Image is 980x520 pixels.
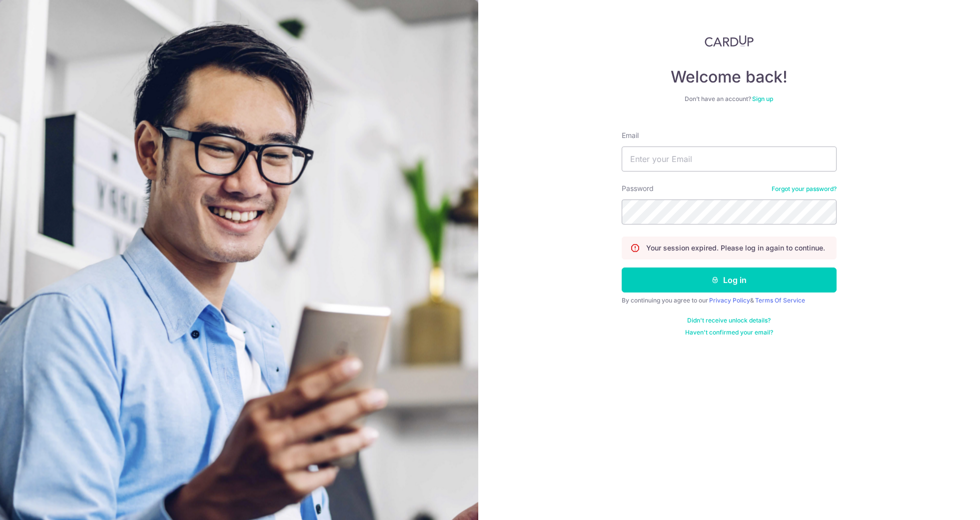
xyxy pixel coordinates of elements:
[646,243,825,253] p: Your session expired. Please log in again to continue.
[687,316,771,324] a: Didn't receive unlock details?
[622,95,837,103] div: Don’t have an account?
[685,328,773,336] a: Haven't confirmed your email?
[705,35,754,47] img: CardUp Logo
[622,130,639,140] label: Email
[622,296,837,304] div: By continuing you agree to our &
[622,146,837,171] input: Enter your Email
[709,296,750,304] a: Privacy Policy
[755,296,805,304] a: Terms Of Service
[752,95,773,102] a: Sign up
[622,267,837,292] button: Log in
[772,185,837,193] a: Forgot your password?
[622,67,837,87] h4: Welcome back!
[622,183,654,193] label: Password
